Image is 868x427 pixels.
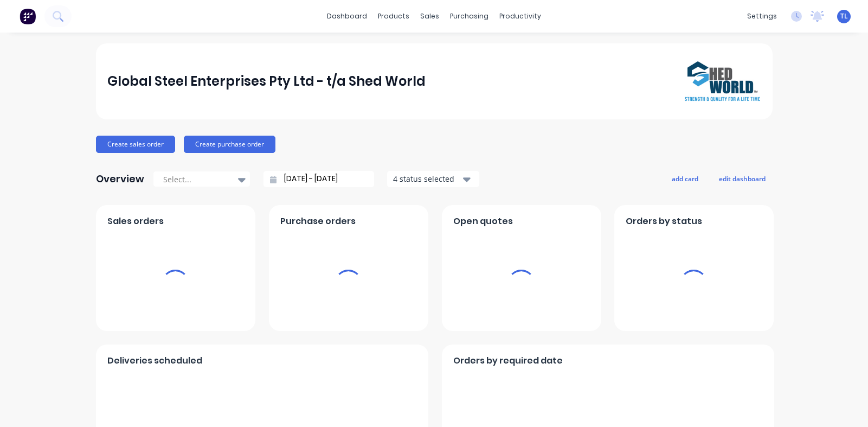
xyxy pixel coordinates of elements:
button: 4 status selected [387,171,479,187]
span: Deliveries scheduled [107,354,202,367]
a: dashboard [322,8,372,24]
div: Overview [96,168,144,190]
div: productivity [494,8,546,24]
span: TL [840,11,848,21]
div: products [372,8,415,24]
div: Global Steel Enterprises Pty Ltd - t/a Shed World [107,71,426,92]
span: Purchase orders [280,215,356,228]
img: Global Steel Enterprises Pty Ltd - t/a Shed World [685,61,761,101]
img: Factory [20,8,36,24]
div: sales [415,8,445,24]
span: Orders by required date [453,354,563,367]
div: settings [742,8,782,24]
span: Open quotes [453,215,513,228]
button: Create purchase order [184,136,275,153]
div: 4 status selected [393,173,461,184]
button: add card [665,171,705,186]
span: Sales orders [107,215,164,228]
button: edit dashboard [712,171,773,186]
span: Orders by status [626,215,702,228]
div: purchasing [445,8,494,24]
button: Create sales order [96,136,175,153]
